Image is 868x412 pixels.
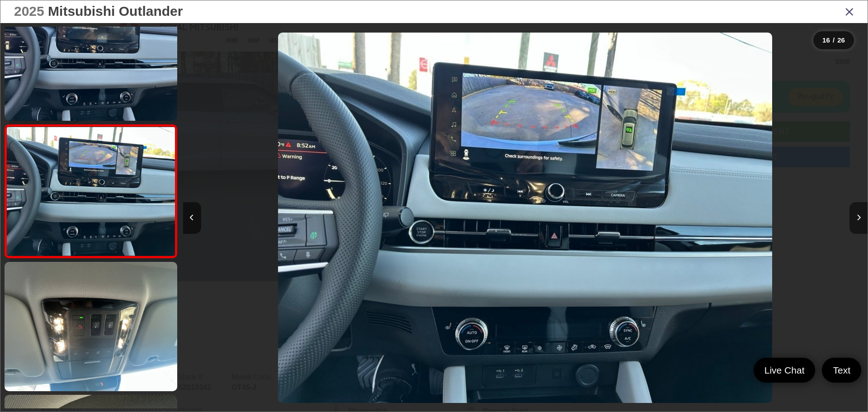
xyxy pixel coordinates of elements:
[822,358,861,383] a: Text
[828,364,855,376] span: Text
[183,202,201,234] button: Previous image
[754,358,816,383] a: Live Chat
[5,127,176,256] img: 2025 Mitsubishi Outlander SE
[3,260,179,393] img: 2025 Mitsubishi Outlander SE
[14,4,44,19] span: 2025
[48,4,183,19] span: Mitsubishi Outlander
[849,202,868,234] button: Next image
[183,33,868,403] div: 2025 Mitsubishi Outlander SE 15
[837,36,845,44] span: 26
[278,33,772,403] img: 2025 Mitsubishi Outlander SE
[822,36,830,44] span: 16
[832,37,835,43] span: /
[845,5,854,17] i: Close gallery
[760,364,809,376] span: Live Chat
